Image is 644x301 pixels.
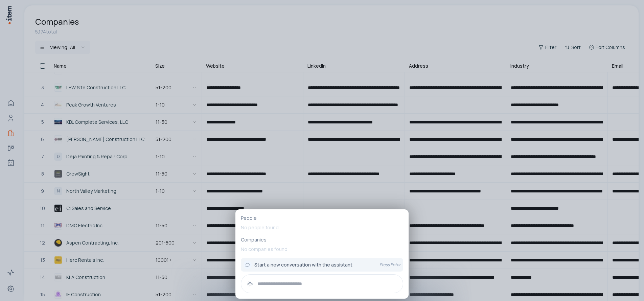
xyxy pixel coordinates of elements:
p: Press Enter [379,262,400,268]
button: Start a new conversation with the assistantPress Enter [241,258,403,272]
div: PeopleNo people foundCompaniesNo companies foundStart a new conversation with the assistantPress ... [235,209,409,299]
span: Start a new conversation with the assistant [254,261,352,268]
p: Companies [241,236,403,243]
p: No people found [241,222,403,234]
p: People [241,215,403,222]
p: No companies found [241,243,403,255]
